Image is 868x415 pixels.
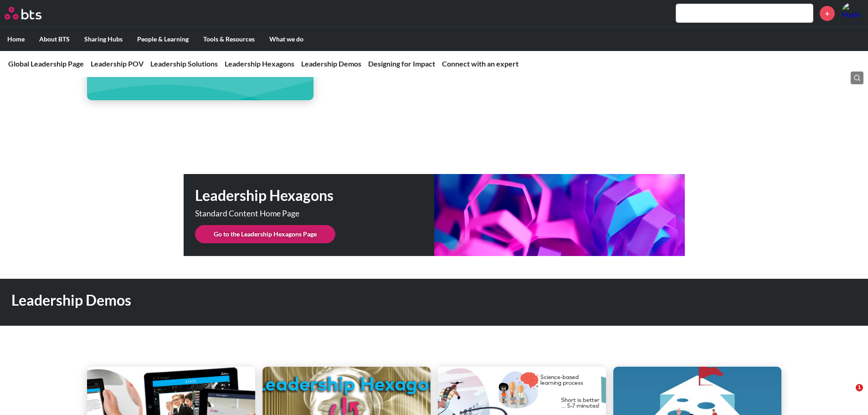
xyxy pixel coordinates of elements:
a: Go home [5,7,58,20]
img: Malte Klocke [842,2,863,24]
label: What we do [262,27,311,51]
label: Sharing Hubs [77,27,130,51]
a: Leadership POV [91,59,144,68]
a: + [820,6,835,21]
a: Leadership Hexagons [225,59,294,68]
a: Profile [842,2,863,24]
h1: Leadership Demos [11,290,603,311]
label: Tools & Resources [196,27,262,51]
a: Designing for Impact [368,59,435,68]
a: Leadership Demos [301,59,361,68]
iframe: Intercom live chat [837,384,859,406]
span: 1 [856,384,863,391]
a: Global Leadership Page [8,59,84,68]
label: People & Learning [130,27,196,51]
a: Leadership Solutions [150,59,218,68]
img: BTS Logo [5,7,41,20]
a: Go to the Leadership Hexagons Page [195,225,335,243]
a: Connect with an expert [442,59,519,68]
h1: Leadership Hexagons [195,185,434,206]
p: Standard Content Home Page [195,210,386,218]
label: About BTS [32,27,77,51]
